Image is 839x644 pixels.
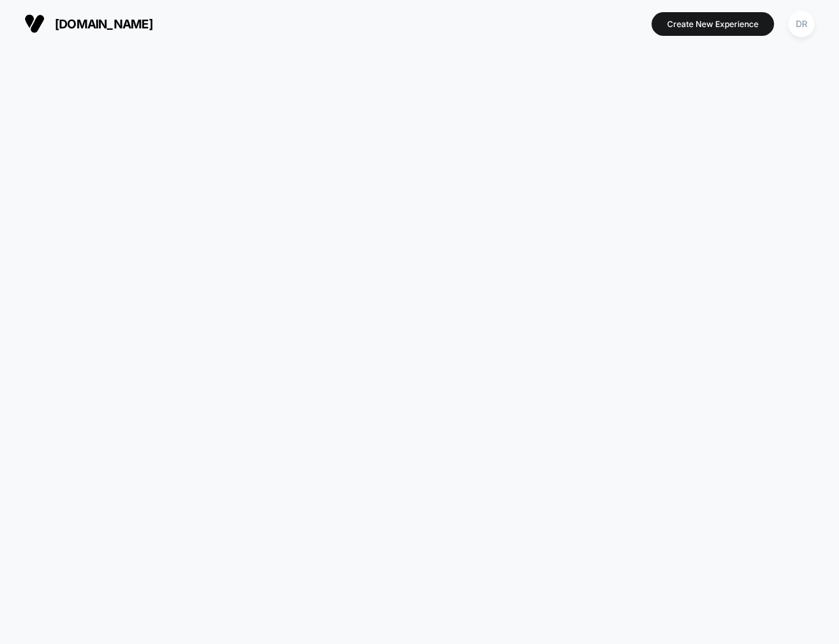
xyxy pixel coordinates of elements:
div: DR [788,11,815,37]
span: [DOMAIN_NAME] [55,17,153,31]
button: Create New Experience [652,12,774,36]
img: Visually logo [24,14,45,34]
button: DR [784,10,819,38]
button: [DOMAIN_NAME] [20,13,157,34]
